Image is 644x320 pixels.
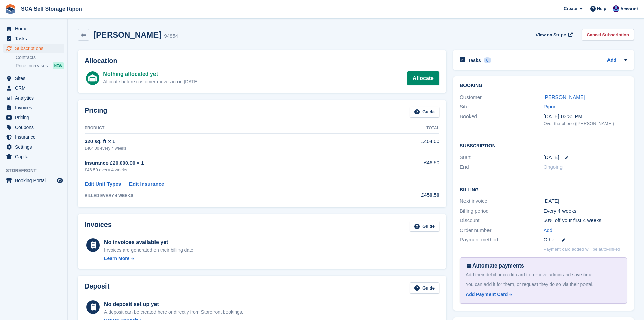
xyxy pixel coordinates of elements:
[410,221,439,232] a: Guide
[533,29,574,40] a: View on Stripe
[85,137,373,145] div: 320 sq. ft × 1
[407,71,439,85] a: Allocate
[16,54,64,61] a: Contracts
[544,113,627,121] div: [DATE] 03:35 PM
[544,207,627,215] div: Every 4 weeks
[597,5,606,12] span: Help
[613,5,619,12] img: Sarah Race
[18,3,85,15] a: SCA Self Storage Ripon
[104,308,243,316] p: A deposit can be created here or directly from Storefront bookings.
[582,29,634,40] a: Cancel Subscription
[15,44,55,53] span: Subscriptions
[85,123,373,134] th: Product
[93,30,161,39] h2: [PERSON_NAME]
[544,217,627,225] div: 50% off your first 4 weeks
[544,154,559,162] time: 2025-09-02 23:00:00 UTC
[15,73,55,83] span: Sites
[6,167,67,174] span: Storefront
[460,197,543,205] div: Next invoice
[3,123,64,132] a: menu
[85,145,373,151] div: £404.00 every 4 weeks
[15,152,55,162] span: Capital
[3,34,64,43] a: menu
[16,62,64,69] a: Price increases NEW
[85,282,109,294] h2: Deposit
[484,57,492,63] div: 0
[164,32,178,40] div: 94854
[53,62,64,69] div: NEW
[104,300,243,308] div: No deposit set up yet
[85,221,112,232] h2: Invoices
[544,104,557,109] a: Ripon
[15,123,55,132] span: Coupons
[15,103,55,112] span: Invoices
[103,78,198,85] div: Allocate before customer moves in on [DATE]
[544,164,563,170] span: Ongoing
[607,57,616,64] a: Add
[85,57,439,65] h2: Allocation
[56,176,64,185] a: Preview store
[460,113,543,127] div: Booked
[460,227,543,234] div: Order number
[85,167,373,173] div: £46.50 every 4 weeks
[85,180,121,188] a: Edit Unit Types
[460,83,627,88] h2: Booking
[460,236,543,244] div: Payment method
[460,142,627,149] h2: Subscription
[15,113,55,122] span: Pricing
[544,94,585,100] a: [PERSON_NAME]
[103,70,198,78] div: Nothing allocated yet
[85,193,373,199] div: BILLED EVERY 4 WEEKS
[544,120,627,127] div: Over the phone ([PERSON_NAME])
[373,134,439,155] td: £404.00
[15,176,55,185] span: Booking Portal
[460,154,543,162] div: Start
[460,93,543,101] div: Customer
[3,152,64,162] a: menu
[373,155,439,177] td: £46.50
[104,255,129,262] div: Learn More
[466,281,621,288] div: You can add it for them, or request they do so via their portal.
[460,217,543,225] div: Discount
[3,142,64,152] a: menu
[466,271,621,278] div: Add their debit or credit card to remove admin and save time.
[15,93,55,103] span: Analytics
[3,113,64,122] a: menu
[536,31,566,38] span: View on Stripe
[468,57,481,63] h2: Tasks
[460,186,627,193] h2: Billing
[3,103,64,112] a: menu
[460,103,543,111] div: Site
[85,107,108,118] h2: Pricing
[15,83,55,93] span: CRM
[15,24,55,34] span: Home
[544,227,553,234] a: Add
[460,163,543,171] div: End
[3,44,64,53] a: menu
[466,291,508,298] div: Add Payment Card
[5,4,16,14] img: stora-icon-8386f47178a22dfd0bd8f6a31ec36ba5ce8667c1dd55bd0f319d3a0aa187defe.svg
[620,6,638,13] span: Account
[104,238,195,247] div: No invoices available yet
[410,282,439,294] a: Guide
[3,176,64,185] a: menu
[544,197,627,205] div: [DATE]
[15,34,55,43] span: Tasks
[129,180,164,188] a: Edit Insurance
[3,83,64,93] a: menu
[466,262,621,270] div: Automate payments
[466,291,619,298] a: Add Payment Card
[15,142,55,152] span: Settings
[3,132,64,142] a: menu
[564,5,577,12] span: Create
[3,93,64,103] a: menu
[85,159,373,167] div: Insurance £20,000.00 × 1
[410,107,439,118] a: Guide
[373,123,439,134] th: Total
[373,191,439,199] div: £450.50
[15,132,55,142] span: Insurance
[460,207,543,215] div: Billing period
[544,246,620,253] p: Payment card added will be auto-linked
[544,236,627,244] div: Other
[104,255,195,262] a: Learn More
